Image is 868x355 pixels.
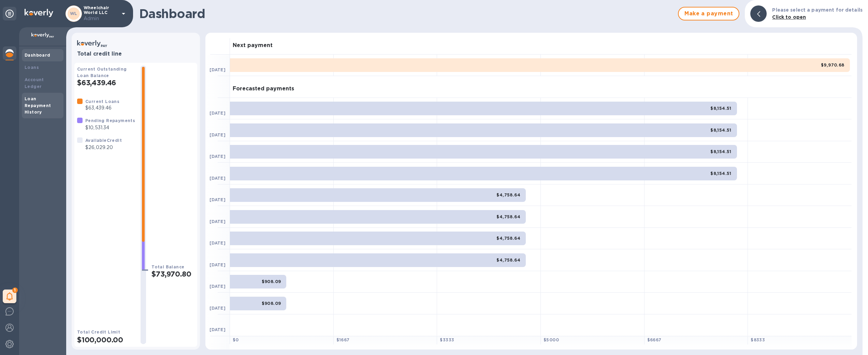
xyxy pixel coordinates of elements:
[25,65,39,70] b: Loans
[85,124,135,131] p: $10,531.34
[684,10,733,18] span: Make a payment
[821,62,844,68] b: $9,970.68
[209,197,226,202] b: [DATE]
[151,270,194,278] h2: $73,970.80
[262,279,281,284] b: $908.09
[496,192,520,197] b: $4,758.64
[233,337,239,342] b: $ 0
[496,257,520,263] b: $4,758.64
[496,214,520,219] b: $4,758.64
[70,11,77,16] b: WL
[544,337,559,342] b: $ 5000
[710,171,732,176] b: $8,154.51
[772,14,806,20] b: Click to open
[678,7,739,20] button: Make a payment
[209,306,226,311] b: [DATE]
[12,287,18,293] span: 1
[710,106,732,111] b: $8,154.51
[85,138,122,143] b: Available Credit
[77,51,194,57] h3: Total credit line
[25,53,50,58] b: Dashboard
[25,96,51,115] b: Loan Repayment History
[85,104,119,112] p: $63,439.46
[77,66,127,78] b: Current Outstanding Loan Balance
[84,15,118,22] p: Admin
[25,9,53,17] img: Logo
[85,99,119,104] b: Current Loans
[209,132,226,137] b: [DATE]
[209,219,226,224] b: [DATE]
[209,176,226,181] b: [DATE]
[496,236,520,241] b: $4,758.64
[209,262,226,267] b: [DATE]
[772,7,863,13] b: Please select a payment for details
[647,337,662,342] b: $ 6667
[77,336,135,344] h2: $100,000.00
[209,110,226,116] b: [DATE]
[233,42,273,49] h3: Next payment
[209,67,226,72] b: [DATE]
[77,329,120,335] b: Total Credit Limit
[233,86,294,92] h3: Forecasted payments
[209,240,226,246] b: [DATE]
[85,118,135,123] b: Pending Repayments
[3,7,16,20] div: Unpin categories
[710,128,732,133] b: $8,154.51
[25,77,44,89] b: Account Ledger
[209,154,226,159] b: [DATE]
[77,78,135,87] h2: $63,439.46
[209,327,226,332] b: [DATE]
[262,301,281,306] b: $908.09
[710,149,732,154] b: $8,154.51
[440,337,454,342] b: $ 3333
[151,264,184,269] b: Total Balance
[84,5,118,22] p: Wheelchair World LLC
[209,284,226,289] b: [DATE]
[139,6,675,21] h1: Dashboard
[336,337,350,342] b: $ 1667
[751,337,765,342] b: $ 8333
[85,144,122,151] p: $26,029.20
